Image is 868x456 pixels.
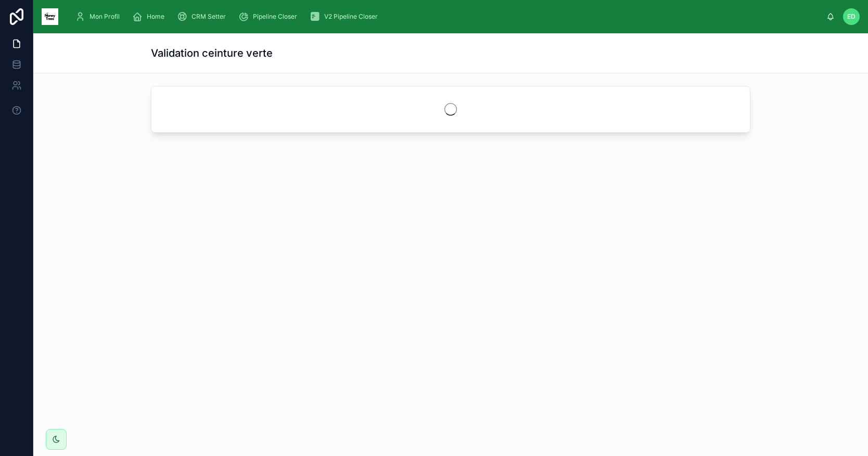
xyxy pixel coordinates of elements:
h1: Validation ceinture verte [151,46,273,60]
span: Home [147,12,164,21]
span: Mon Profil [90,12,120,21]
span: Pipeline Closer [253,12,297,21]
span: CRM Setter [192,12,226,21]
a: Mon Profil [72,7,127,26]
div: scrollable content [67,5,826,28]
img: App logo [42,8,58,25]
span: ED [847,12,856,21]
a: CRM Setter [174,7,233,26]
a: Pipeline Closer [235,7,304,26]
a: V2 Pipeline Closer [307,7,385,26]
span: V2 Pipeline Closer [324,12,378,21]
a: Home [129,7,172,26]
